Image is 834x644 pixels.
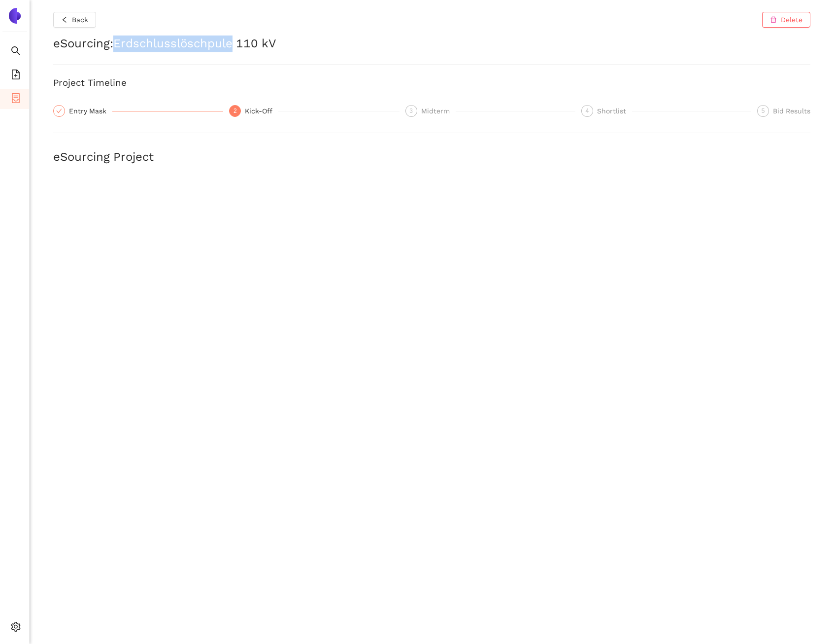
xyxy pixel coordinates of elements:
[781,14,802,25] span: Delete
[11,90,21,109] span: container
[61,16,68,24] span: left
[762,12,810,28] button: deleteDelete
[421,105,456,117] div: Midterm
[409,107,413,114] span: 3
[770,16,777,24] span: delete
[762,107,765,114] span: 5
[72,14,88,25] span: Back
[229,105,399,117] div: 2Kick-Off
[234,107,237,114] span: 2
[53,12,96,28] button: leftBack
[56,108,62,114] span: check
[11,42,21,62] span: search
[69,105,112,117] div: Entry Mask
[11,66,21,86] span: file-add
[245,105,278,117] div: Kick-Off
[7,8,23,24] img: Logo
[11,618,21,638] span: setting
[597,105,632,117] div: Shortlist
[773,107,810,115] span: Bid Results
[53,76,810,89] h3: Project Timeline
[53,105,223,117] div: Entry Mask
[53,36,810,52] h2: eSourcing : Erdschlusslöschpule 110 kV
[53,149,810,166] h2: eSourcing Project
[585,107,589,114] span: 4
